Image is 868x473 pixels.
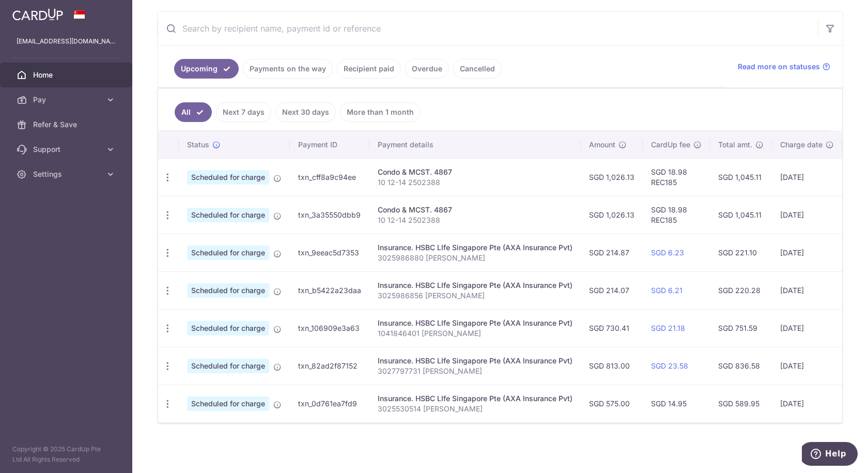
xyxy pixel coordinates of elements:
td: txn_106909e3a63 [290,309,369,347]
span: Scheduled for charge [187,170,269,185]
td: txn_0d761ea7fd9 [290,385,369,422]
span: Pay [33,95,101,105]
a: Read more on statuses [738,62,830,72]
div: Condo & MCST. 4867 [378,205,572,215]
img: CardUp [12,8,63,21]
span: Support [33,144,101,155]
td: SGD 589.95 [710,385,772,422]
span: Scheduled for charge [187,246,269,260]
div: Insurance. HSBC LIfe Singapore Pte (AXA Insurance Pvt) [378,242,572,253]
td: [DATE] [772,234,842,271]
a: SGD 23.58 [651,361,688,370]
span: Scheduled for charge [187,283,269,298]
iframe: Opens a widget where you can find more information [802,442,858,468]
td: [DATE] [772,158,842,196]
td: [DATE] [772,347,842,385]
td: txn_b5422a23daa [290,271,369,309]
a: Next 30 days [275,102,336,122]
td: SGD 221.10 [710,234,772,271]
a: SGD 6.21 [651,286,683,295]
p: 3025986880 [PERSON_NAME] [378,253,572,263]
span: Settings [33,169,101,179]
td: SGD 1,026.13 [581,158,643,196]
td: SGD 813.00 [581,347,643,385]
p: 3027797731 [PERSON_NAME] [378,366,572,376]
td: SGD 214.87 [581,234,643,271]
td: txn_9eeac5d7353 [290,234,369,271]
p: 1041846401 [PERSON_NAME] [378,328,572,339]
a: Cancelled [453,59,502,79]
td: SGD 220.28 [710,271,772,309]
a: Next 7 days [216,102,271,122]
span: Refer & Save [33,119,101,130]
p: 3025986856 [PERSON_NAME] [378,291,572,301]
th: Payment details [369,131,581,158]
th: Payment ID [290,131,369,158]
td: SGD 214.07 [581,271,643,309]
a: Recipient paid [337,59,401,79]
div: Insurance. HSBC LIfe Singapore Pte (AXA Insurance Pvt) [378,356,572,366]
div: Insurance. HSBC LIfe Singapore Pte (AXA Insurance Pvt) [378,393,572,404]
input: Search by recipient name, payment id or reference [158,12,818,45]
span: Scheduled for charge [187,396,269,411]
td: [DATE] [772,271,842,309]
p: 3025530514 [PERSON_NAME] [378,404,572,414]
td: SGD 1,045.11 [710,158,772,196]
div: Insurance. HSBC LIfe Singapore Pte (AXA Insurance Pvt) [378,318,572,328]
p: 10 12-14 2502388 [378,177,572,188]
span: Home [33,70,101,80]
span: Scheduled for charge [187,321,269,335]
td: SGD 730.41 [581,309,643,347]
td: SGD 751.59 [710,309,772,347]
span: Charge date [780,140,823,150]
a: All [175,102,212,122]
a: SGD 6.23 [651,248,684,257]
td: SGD 575.00 [581,385,643,422]
td: txn_82ad2f87152 [290,347,369,385]
p: 10 12-14 2502388 [378,215,572,225]
p: [EMAIL_ADDRESS][DOMAIN_NAME] [17,36,116,47]
a: More than 1 month [340,102,421,122]
td: [DATE] [772,196,842,234]
td: [DATE] [772,385,842,422]
span: Read more on statuses [738,62,820,72]
span: Scheduled for charge [187,208,269,222]
a: Payments on the way [243,59,333,79]
span: CardUp fee [651,140,690,150]
td: SGD 1,026.13 [581,196,643,234]
div: Insurance. HSBC LIfe Singapore Pte (AXA Insurance Pvt) [378,280,572,291]
td: [DATE] [772,309,842,347]
td: txn_3a35550dbb9 [290,196,369,234]
span: Amount [589,140,615,150]
td: SGD 836.58 [710,347,772,385]
span: Scheduled for charge [187,359,269,373]
td: SGD 1,045.11 [710,196,772,234]
td: SGD 18.98 REC185 [643,196,710,234]
td: SGD 14.95 [643,385,710,422]
div: Condo & MCST. 4867 [378,167,572,177]
a: Upcoming [174,59,239,79]
a: Overdue [405,59,449,79]
a: SGD 21.18 [651,324,685,332]
span: Total amt. [718,140,752,150]
td: SGD 18.98 REC185 [643,158,710,196]
td: txn_cff8a9c94ee [290,158,369,196]
span: Status [187,140,209,150]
